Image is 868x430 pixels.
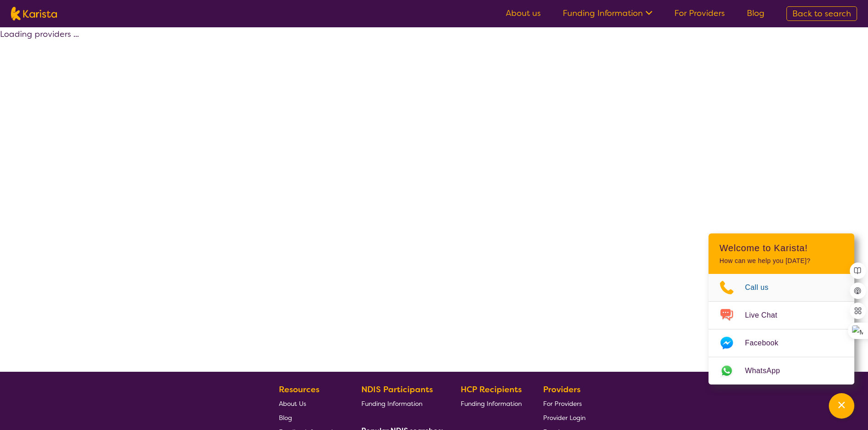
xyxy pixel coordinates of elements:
b: HCP Recipients [461,384,522,395]
span: Funding Information [361,400,422,408]
b: Resources [279,384,319,395]
span: WhatsApp [745,364,791,378]
a: Funding Information [461,396,522,410]
a: Blog [279,410,340,425]
b: NDIS Participants [361,384,433,395]
a: Back to search [786,6,857,21]
a: Funding Information [361,396,440,410]
div: Channel Menu [709,233,854,384]
button: Channel Menu [829,393,854,419]
a: About us [506,8,541,19]
a: For Providers [543,396,586,410]
span: Live Chat [745,309,788,322]
a: About Us [279,396,340,410]
a: Blog [747,8,765,19]
span: For Providers [543,400,582,408]
span: Blog [279,414,292,422]
a: Web link opens in a new tab. [709,357,854,384]
span: About Us [279,400,306,408]
span: Provider Login [543,414,586,422]
span: Facebook [745,336,789,350]
span: Back to search [792,8,851,19]
h2: Welcome to Karista! [719,243,843,253]
p: How can we help you [DATE]? [719,257,843,265]
ul: Choose channel [709,274,854,384]
b: Providers [543,384,580,395]
a: Provider Login [543,410,586,425]
a: For Providers [674,8,725,19]
img: Karista logo [11,7,57,20]
span: Call us [745,281,780,294]
a: Funding Information [563,8,652,19]
span: Funding Information [461,400,522,408]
